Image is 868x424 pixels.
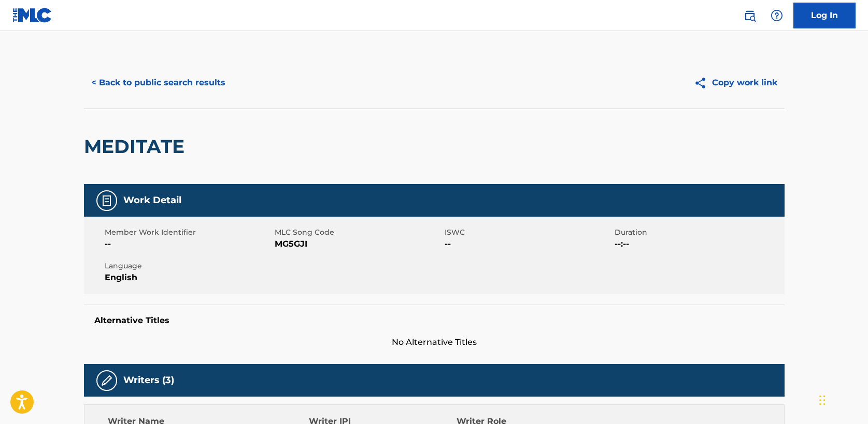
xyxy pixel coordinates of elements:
iframe: Resource Center [839,272,868,356]
a: Log In [793,3,856,28]
span: -- [105,238,272,250]
button: Copy work link [687,70,785,96]
div: Drag [819,385,826,416]
span: English [105,271,272,284]
iframe: Chat Widget [816,374,868,424]
span: Duration [615,227,782,238]
h5: Work Detail [123,194,181,206]
img: Copy work link [694,77,712,89]
h2: MEDITATE [84,135,190,158]
span: ISWC [445,227,612,238]
button: < Back to public search results [84,70,233,96]
span: Language [105,261,272,271]
h5: Writers (3) [123,374,174,386]
span: MG5GJI [275,238,442,250]
span: MLC Song Code [275,227,442,238]
img: Writers [101,374,113,387]
img: Work Detail [101,194,113,207]
span: --:-- [615,238,782,250]
a: Public Search [739,5,760,26]
span: No Alternative Titles [84,336,785,349]
h5: Alternative Titles [94,315,774,326]
span: -- [445,238,612,250]
img: help [771,9,783,22]
div: Help [766,5,787,26]
img: search [744,9,756,22]
img: MLC Logo [12,8,52,23]
span: Member Work Identifier [105,227,272,238]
